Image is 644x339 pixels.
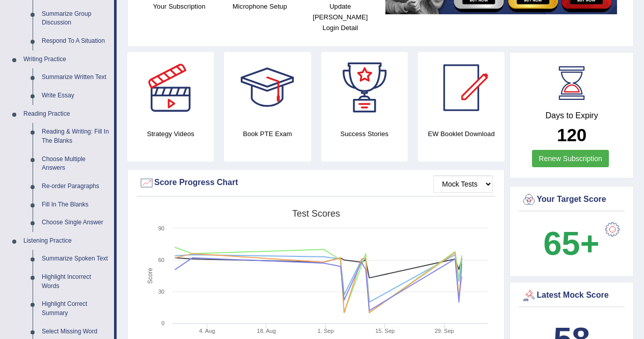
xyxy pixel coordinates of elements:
[37,177,114,196] a: Re-order Paragraphs
[557,125,586,145] b: 120
[532,150,609,167] a: Renew Subscription
[127,128,214,139] h4: Strategy Videos
[521,288,622,303] div: Latest Mock Score
[37,5,114,32] a: Summarize Group Discussion
[19,232,114,250] a: Listening Practice
[521,192,622,207] div: Your Target Score
[37,214,114,232] a: Choose Single Answer
[224,128,311,139] h4: Book PTE Exam
[37,123,114,150] a: Reading & Writing: Fill In The Blanks
[305,1,375,33] h4: Update [PERSON_NAME] Login Detail
[139,175,493,191] div: Score Progress Chart
[37,250,114,268] a: Summarize Spoken Text
[418,128,505,139] h4: EW Booklet Download
[19,105,114,123] a: Reading Practice
[19,50,114,69] a: Writing Practice
[37,268,114,295] a: Highlight Incorrect Words
[257,328,276,334] tspan: 18. Aug
[37,196,114,214] a: Fill In The Blanks
[225,1,295,12] h4: Microphone Setup
[37,150,114,177] a: Choose Multiple Answers
[37,295,114,322] a: Highlight Correct Summary
[144,1,214,12] h4: Your Subscription
[158,257,164,263] text: 60
[435,328,454,334] tspan: 29. Sep
[147,268,154,284] tspan: Score
[37,32,114,50] a: Respond To A Situation
[158,225,164,231] text: 90
[199,328,215,334] tspan: 4. Aug
[161,320,164,326] text: 0
[318,328,334,334] tspan: 1. Sep
[543,225,599,262] b: 65+
[521,111,622,120] h4: Days to Expiry
[37,87,114,105] a: Write Essay
[37,68,114,87] a: Summarize Written Text
[375,328,395,334] tspan: 15. Sep
[292,208,340,219] tspan: Test scores
[321,128,408,139] h4: Success Stories
[158,289,164,295] text: 30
